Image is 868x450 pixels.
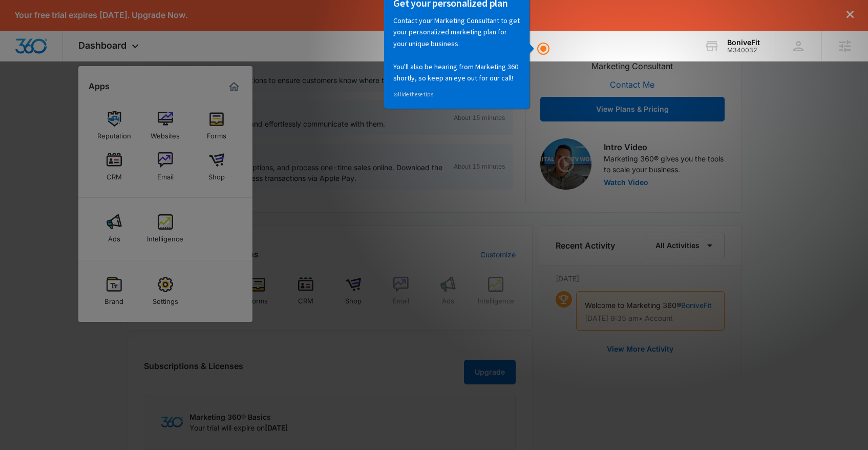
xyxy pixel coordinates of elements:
[157,168,174,181] div: Email
[146,147,185,186] a: Email
[151,127,180,140] div: Websites
[208,168,225,181] div: Shop
[95,209,134,248] a: Ads
[11,26,138,95] p: Contact your Marketing Consultant to get your personalized marketing plan for your unique busines...
[147,230,183,243] div: Intelligence
[104,292,123,305] div: Brand
[95,272,134,311] a: Brand
[153,292,178,305] div: Settings
[146,106,185,145] a: Websites
[226,78,242,95] a: Marketing 360® Dashboard
[207,127,226,140] div: Forms
[95,147,134,186] a: CRM
[97,127,131,140] div: Reputation
[108,230,120,243] div: Ads
[11,8,138,21] h3: Get your personalized plan
[727,47,760,54] div: account id
[727,38,760,47] div: account name
[146,209,185,248] a: Intelligence
[197,106,236,145] a: Forms
[63,31,157,61] div: Dashboard
[846,10,854,20] button: dismiss this dialog
[197,147,236,186] a: Shop
[95,106,134,145] a: Reputation
[107,168,122,181] div: CRM
[14,10,187,20] p: Your free trial expires [DATE]. Upgrade Now.
[89,81,110,91] h2: Apps
[78,40,126,51] span: Dashboard
[146,272,185,311] a: Settings
[11,102,15,109] span: ⊘
[11,102,51,109] a: Hide these tips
